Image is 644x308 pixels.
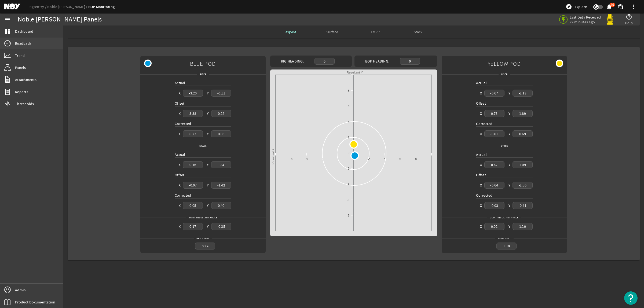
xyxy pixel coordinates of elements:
span: Readback [15,41,31,46]
div: 1.84 [211,161,231,168]
div: 3.38 [183,110,203,117]
div: X [179,224,181,229]
div: BOP Heading: [357,58,398,64]
div: X [179,111,181,116]
span: Dashboard [15,29,33,34]
div: 0 [400,58,420,64]
span: Offset [476,173,486,177]
div: Y [508,203,510,208]
div: 0.73 [484,110,504,117]
div: X [179,182,181,188]
div: 0.16 [183,161,203,168]
div: -0.01 [484,130,504,137]
button: Open Resource Center [624,291,638,305]
div: X [480,182,482,188]
div: 1.10 [513,223,533,230]
div: X [480,111,482,116]
div: Rig Heading: [272,58,312,64]
div: 0.40 [211,202,231,209]
div: Y [207,162,209,167]
button: 49 [606,4,612,10]
span: Corrected [476,193,492,198]
div: Y [508,131,510,137]
mat-icon: notifications [606,3,612,10]
div: X [179,162,181,167]
div: X [480,203,482,208]
div: 1.89 [513,110,533,117]
div: 1.10 [496,243,517,249]
mat-icon: menu [4,16,11,23]
span: Offset [175,101,185,106]
div: 0.69 [513,130,533,137]
div: -0.11 [211,90,231,96]
div: Y [207,90,209,96]
div: 0.17 [183,223,203,230]
span: Riser [499,72,510,77]
mat-icon: dashboard [4,28,11,35]
text: 8 [415,157,416,160]
span: Corrected [175,121,191,126]
span: Stack [197,143,209,149]
text: -6 [305,157,308,160]
div: -1.50 [513,182,533,188]
button: more_vert [627,0,640,13]
span: Actual [476,152,487,157]
div: Y [207,203,209,208]
div: -0.03 [484,202,504,209]
div: 0.22 [211,110,231,117]
span: Actual [175,80,185,85]
text: Resultant Y [347,71,363,74]
text: -8 [347,214,349,217]
div: Y [207,111,209,116]
div: 0.06 [211,130,231,137]
a: Noble [PERSON_NAME] [47,4,88,9]
div: X [179,203,181,208]
span: Offset [175,173,185,177]
div: Y [207,131,209,137]
div: X [480,162,482,167]
span: Last Data Received [570,15,601,20]
div: 0.39 [195,243,215,249]
div: -0.35 [211,223,231,230]
span: Surface [326,30,338,34]
div: -0.64 [484,182,504,188]
div: 0 [314,58,335,64]
span: Admin [15,287,26,293]
div: 0.02 [484,223,504,230]
div: Y [508,90,510,96]
div: X [480,224,482,229]
div: 0.62 [484,161,504,168]
div: 1.09 [513,161,533,168]
span: YELLOW POD [488,58,521,70]
text: 8 [348,89,349,92]
span: Joint Resultant Angle [186,215,220,220]
text: Resultant X [272,148,275,164]
span: Thresholds [15,101,34,107]
span: Joint Resultant Angle [487,215,521,220]
text: 6 [348,105,349,108]
button: Explore [563,2,589,11]
div: Y [508,111,510,116]
div: -0.07 [183,182,203,188]
span: Reports [15,89,28,94]
mat-icon: help_outline [626,14,632,20]
div: -0.41 [513,202,533,209]
span: Corrected [175,193,191,198]
div: Y [508,162,510,167]
span: Stack [414,30,422,34]
span: Help [625,20,633,25]
div: Y [207,182,209,188]
img: Yellowpod.svg [605,14,615,25]
div: Y [207,224,209,229]
span: Actual [476,80,487,85]
span: Resultant [194,236,212,241]
div: X [179,131,181,137]
a: Rigsentry [28,4,47,9]
div: X [480,90,482,96]
div: Y [508,182,510,188]
a: BOP Monitoring [88,4,115,9]
span: Riser [197,72,209,77]
span: Stack [498,143,510,149]
span: Trend [15,53,25,58]
span: Attachments [15,77,36,82]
